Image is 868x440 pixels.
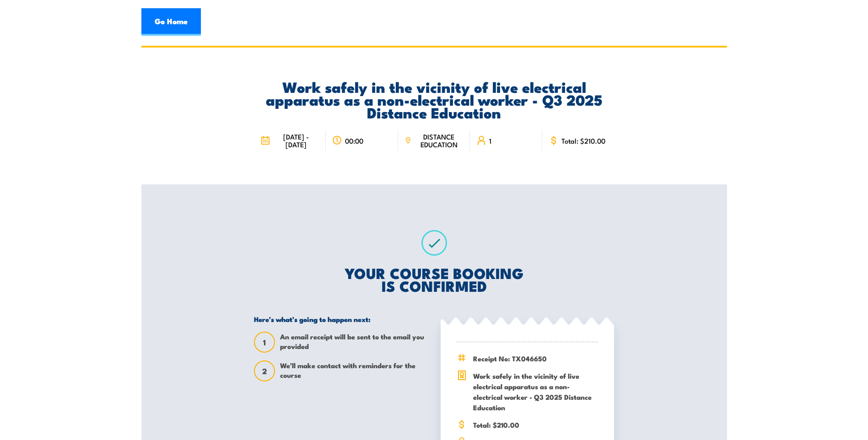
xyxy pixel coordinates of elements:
[473,419,598,430] span: Total: $210.00
[280,332,427,353] span: An email receipt will be sent to the email you provided
[489,137,491,145] span: 1
[255,366,274,376] span: 2
[345,137,363,145] span: 00:00
[473,370,598,413] span: Work safely in the vicinity of live electrical apparatus as a non-electrical worker - Q3 2025 Dis...
[473,353,598,364] span: Receipt No: TX046650
[254,266,614,292] h2: YOUR COURSE BOOKING IS CONFIRMED
[280,360,427,381] span: We’ll make contact with reminders for the course
[255,338,274,347] span: 1
[141,8,201,36] a: Go Home
[254,80,614,118] h2: Work safely in the vicinity of live electrical apparatus as a non-electrical worker - Q3 2025 Dis...
[273,133,319,148] span: [DATE] - [DATE]
[561,137,605,145] span: Total: $210.00
[254,315,427,323] h5: Here’s what’s going to happen next:
[414,133,464,148] span: DISTANCE EDUCATION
